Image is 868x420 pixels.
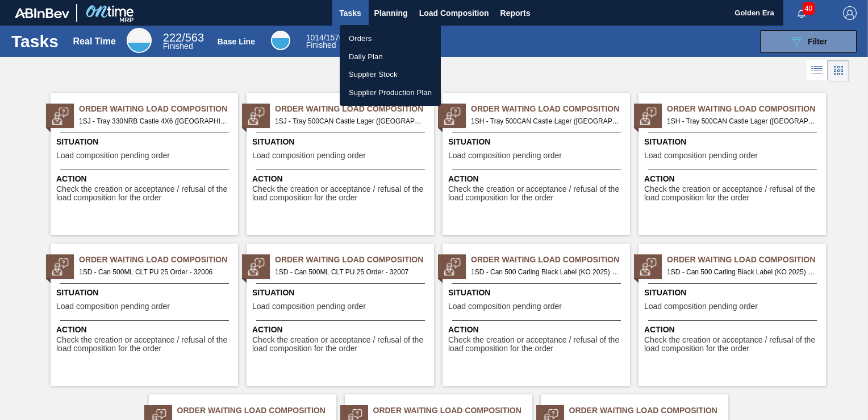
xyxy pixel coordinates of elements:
a: Supplier Production Plan [340,84,441,102]
a: Supplier Stock [340,65,441,84]
a: Daily Plan [340,48,441,66]
a: Orders [340,30,441,48]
